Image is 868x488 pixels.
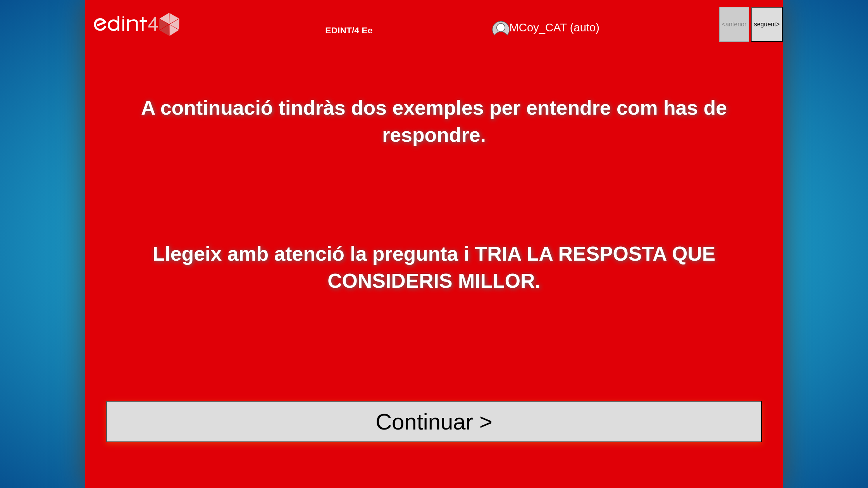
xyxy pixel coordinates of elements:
span: anterior [725,21,746,27]
div: Person that is taken the test [492,21,599,36]
button: <anterior [719,7,749,42]
img: alumnogenerico.svg [492,21,509,36]
div: item: 4EeG2 [308,13,373,36]
div: item: 4EeG2 [325,25,372,36]
p: Llegeix amb atenció la pregunta i TRIA LA RESPOSTA QUE CONSIDERIS MILLOR. [106,241,762,295]
button: següent> [751,7,783,42]
span: següent [754,21,776,27]
img: logo_edint4_num_blanco.svg [90,5,183,44]
button: Continuar > [106,401,762,442]
p: A continuació tindràs dos exemples per entendre com has de respondre. [106,95,762,149]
